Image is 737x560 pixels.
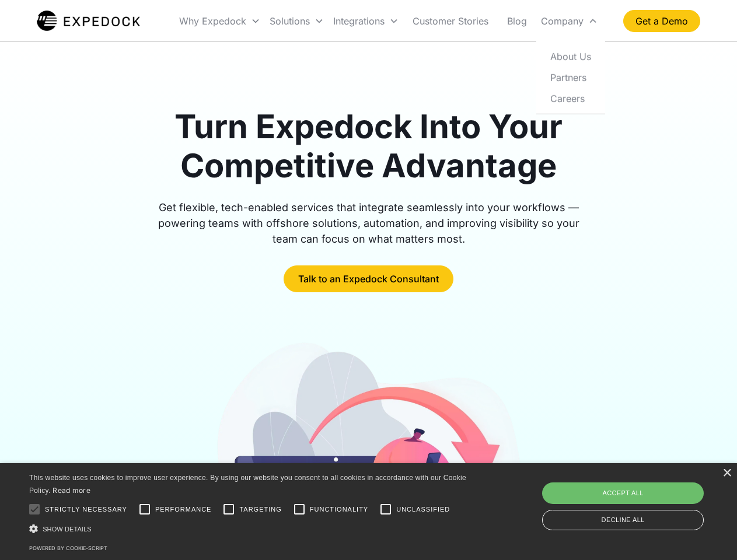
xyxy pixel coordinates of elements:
span: Strictly necessary [45,505,127,514]
div: Solutions [265,1,329,41]
h1: Turn Expedock Into Your Competitive Advantage [145,107,593,185]
span: Functionality [310,505,368,514]
span: Targeting [239,505,281,514]
a: Powered by cookie-script [29,545,107,551]
div: Integrations [329,1,403,41]
div: Why Expedock [179,15,246,27]
div: Company [536,1,602,41]
a: home [37,9,140,33]
nav: Company [536,41,605,114]
iframe: Chat Widget [543,434,737,560]
a: Get a Demo [623,10,700,32]
a: Talk to an Expedock Consultant [284,265,453,292]
a: Careers [541,87,600,108]
img: Expedock Logo [37,9,140,33]
div: Integrations [333,15,385,27]
span: Show details [43,526,92,533]
a: Read more [53,486,90,495]
a: Blog [498,1,536,41]
div: Company [541,15,584,27]
div: Why Expedock [174,1,265,41]
div: Solutions [270,15,310,27]
a: Customer Stories [403,1,498,41]
div: Show details [29,523,470,535]
a: About Us [541,45,600,66]
div: Get flexible, tech-enabled services that integrate seamlessly into your workflows — powering team... [145,199,593,247]
span: Performance [155,505,212,514]
span: Unclassified [396,505,450,514]
a: Partners [541,66,600,87]
span: This website uses cookies to improve user experience. By using our website you consent to all coo... [29,474,466,495]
